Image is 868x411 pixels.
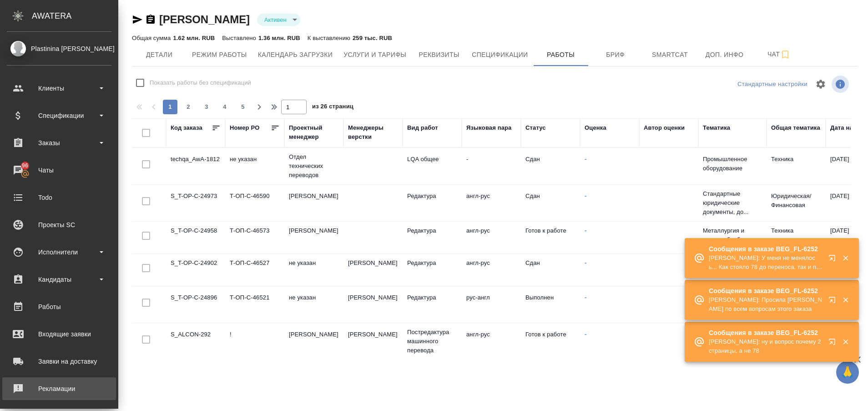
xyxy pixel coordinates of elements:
[258,35,300,41] p: 1.36 млн. RUB
[2,295,116,318] a: Работы
[585,193,586,199] a: -
[308,35,353,41] p: К выставлению
[2,213,116,236] a: Проекты SC
[225,325,284,357] td: !
[236,102,250,112] span: 5
[472,49,528,61] span: Спецификации
[343,325,403,357] td: [PERSON_NAME]
[767,222,826,254] td: Техника
[823,249,845,271] button: Открыть в новой вкладке
[145,14,156,25] button: Скопировать ссылку
[832,76,851,93] span: Посмотреть информацию
[7,109,111,122] div: Спецификации
[132,14,143,25] button: Скопировать ссылку для ЯМессенджера
[132,35,173,41] p: Общая сумма
[7,355,111,368] div: Заявки на доставку
[585,156,586,162] a: -
[166,254,225,286] td: S_T-OP-C-24902
[7,273,111,286] div: Кандидаты
[594,49,637,61] span: Бриф
[217,100,232,114] button: 4
[644,123,685,132] div: Автор оценки
[262,16,289,24] button: Активен
[585,259,586,266] a: -
[407,226,457,235] p: Редактура
[32,7,118,25] div: AWATERA
[166,289,225,320] td: S_T-OP-C-24896
[192,49,247,61] span: Режим работы
[462,150,521,182] td: -
[521,254,580,286] td: Сдан
[521,222,580,254] td: Готов к работе
[407,155,457,164] p: LQA общее
[703,49,747,61] span: Доп. инфо
[767,187,826,219] td: Юридическая/Финансовая
[703,155,762,173] p: Промышленное оборудование
[166,325,225,357] td: S_ALCON-292
[348,123,398,142] div: Менеджеры верстки
[181,100,196,114] button: 2
[230,123,259,132] div: Номер PO
[173,35,215,41] p: 1.62 млн. RUB
[407,259,457,268] p: Редактура
[462,289,521,320] td: рус-англ
[199,102,214,112] span: 3
[585,227,586,234] a: -
[7,136,111,150] div: Заказы
[159,13,250,25] a: [PERSON_NAME]
[709,286,823,295] p: Сообщения в заказе BEG_FL-6252
[222,35,258,41] p: Выставлено
[284,254,343,286] td: не указан
[312,101,353,114] span: из 26 страниц
[703,189,762,217] p: Стандартные юридические документы, до...
[7,163,111,177] div: Чаты
[709,254,823,272] p: [PERSON_NAME]: У меня не менялось... Как стояло 78 до переноса, так и после переноса 78 стояло
[343,49,406,61] span: Услуги и тарифы
[407,293,457,302] p: Редактура
[284,325,343,357] td: [PERSON_NAME]
[757,49,801,60] span: Чат
[836,254,855,262] button: Закрыть
[225,187,284,219] td: Т-ОП-С-46590
[462,187,521,219] td: англ-рус
[257,14,300,26] div: Активен
[462,254,521,286] td: англ-рус
[709,328,823,337] p: Сообщения в заказе BEG_FL-6252
[836,296,855,304] button: Закрыть
[2,159,116,182] a: 96Чаты
[703,123,730,132] div: Тематика
[7,245,111,259] div: Исполнители
[735,77,810,91] div: split button
[199,100,214,114] button: 3
[539,49,583,61] span: Работы
[830,123,867,132] div: Дата начала
[217,102,232,112] span: 4
[2,350,116,373] a: Заявки на доставку
[780,49,791,60] svg: Подписаться
[462,222,521,254] td: англ-рус
[7,44,111,54] div: Plastinina [PERSON_NAME]
[7,327,111,341] div: Входящие заявки
[823,291,845,313] button: Открыть в новой вкладке
[225,150,284,182] td: не указан
[521,289,580,320] td: Выполнен
[648,49,692,61] span: Smartcat
[353,35,392,41] p: 259 тыс. RUB
[7,300,111,314] div: Работы
[284,289,343,320] td: не указан
[407,328,457,355] p: Постредактура машинного перевода
[767,150,826,182] td: Техника
[225,222,284,254] td: Т-ОП-С-46573
[462,325,521,357] td: англ-рус
[225,289,284,320] td: Т-ОП-С-46521
[2,323,116,345] a: Входящие заявки
[137,49,181,61] span: Детали
[417,49,461,61] span: Реквизиты
[709,295,823,314] p: [PERSON_NAME]: Просила [PERSON_NAME] по всем вопросам этого заказа
[521,325,580,357] td: Готов к работе
[2,186,116,209] a: Todo
[7,218,111,232] div: Проекты SC
[289,123,339,142] div: Проектный менеджер
[810,73,832,95] span: Настроить таблицу
[16,161,34,170] span: 96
